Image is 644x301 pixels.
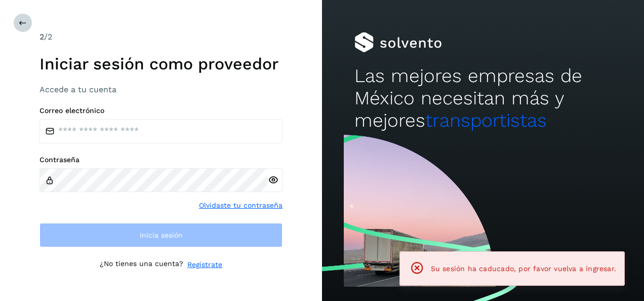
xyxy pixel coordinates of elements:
[140,232,183,239] span: Inicia sesión
[39,85,283,94] h3: Accede a tu cuenta
[39,32,44,42] span: 2
[354,65,612,132] h2: Las mejores empresas de México necesitan más y mejores
[431,265,616,273] span: Su sesión ha caducado, por favor vuelva a ingresar.
[39,54,283,73] h1: Iniciar sesión como proveedor
[39,106,283,115] label: Correo electrónico
[187,259,222,270] a: Regístrate
[199,200,283,211] a: Olvidaste tu contraseña
[39,156,283,164] label: Contraseña
[39,31,283,43] div: /2
[39,223,283,247] button: Inicia sesión
[425,109,547,131] span: transportistas
[100,259,183,270] p: ¿No tienes una cuenta?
